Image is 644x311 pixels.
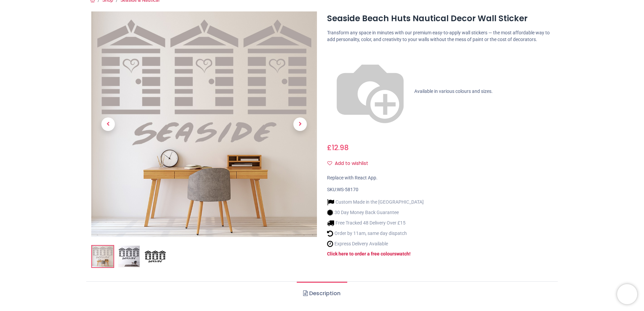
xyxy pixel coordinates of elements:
a: Previous [91,45,125,203]
span: Next [293,117,307,131]
span: 12.98 [332,143,349,152]
span: WS-58170 [337,187,358,192]
a: Click here to order a free colour [327,251,394,256]
i: Add to wishlist [327,161,332,166]
span: £ [327,143,349,152]
img: Seaside Beach Huts Nautical Decor Wall Sticker [91,11,317,237]
iframe: Brevo live chat [617,284,637,304]
p: Transform any space in minutes with our premium easy-to-apply wall stickers — the most affordable... [327,30,553,43]
span: Available in various colours and sizes. [414,88,493,94]
a: Next [283,45,317,203]
img: WS-58170-02 [118,246,140,267]
li: 30 Day Money Back Guarantee [327,209,424,216]
img: Seaside Beach Huts Nautical Decor Wall Sticker [92,246,114,267]
a: Description [297,282,347,305]
li: Custom Made in the [GEOGRAPHIC_DATA] [327,199,424,206]
img: color-wheel.png [327,48,413,135]
img: WS-58170-03 [144,246,166,267]
li: Order by 11am, same day dispatch [327,230,424,237]
div: SKU: [327,186,553,193]
li: Express Delivery Available [327,240,424,247]
h1: Seaside Beach Huts Nautical Decor Wall Sticker [327,13,553,24]
div: Replace with React App. [327,175,553,181]
button: Add to wishlistAdd to wishlist [327,158,374,169]
span: Previous [101,117,115,131]
a: swatch [394,251,409,256]
li: Free Tracked 48 Delivery Over £15 [327,219,424,227]
a: ! [409,251,411,256]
